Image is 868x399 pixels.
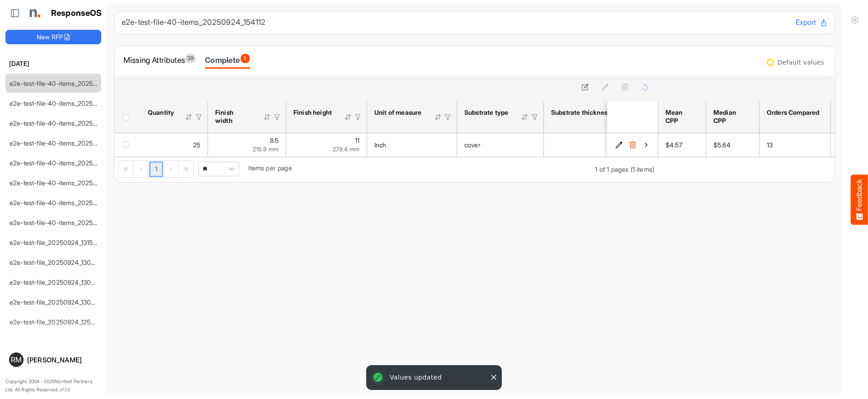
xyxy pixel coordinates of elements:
a: e2e-test-file-40-items_20250924_152927 [9,99,131,107]
a: e2e-test-file-40-items_20250924_134702 [9,119,132,127]
div: Unit of measure [374,108,422,117]
p: Copyright 2004 - 2025 Northell Partners Ltd. All Rights Reserved. v 1.1.0 [5,378,101,394]
h6: [DATE] [5,59,101,69]
td: 80 is template cell Column Header httpsnorthellcomontologiesmapping-rulesmaterialhasmaterialthick... [544,133,678,157]
div: Finish height [293,108,332,117]
a: e2e-test-file_20250924_131520 [9,239,101,246]
span: Inch [374,141,387,149]
span: 279.4 mm [333,146,359,153]
div: Go to first page [118,161,134,177]
button: Delete [628,141,637,150]
button: New RFP [5,30,101,44]
span: RM [11,356,22,363]
div: Substrate type [464,108,509,117]
span: $5.64 [713,141,731,149]
div: Substrate thickness or weight [551,108,643,117]
div: Mean CPP [665,108,696,125]
div: Pager Container [114,157,658,182]
button: View [642,141,651,150]
td: $4.57 is template cell Column Header mean-cpp [658,133,706,157]
span: 1 [241,54,250,63]
div: [PERSON_NAME] [27,357,98,363]
div: Go to next page [163,161,179,177]
td: 25 is template cell Column Header httpsnorthellcomontologiesmapping-rulesorderhasquantity [141,133,208,157]
span: 11 [355,136,359,144]
div: Median CPP [713,108,749,125]
a: e2e-test-file_20250924_125734 [9,318,102,326]
a: e2e-test-file-40-items_20250924_132534 [9,159,132,167]
a: e2e-test-file_20250924_130652 [9,298,102,306]
td: cover is template cell Column Header httpsnorthellcomontologiesmapping-rulesmaterialhassubstratem... [457,133,544,157]
a: e2e-test-file-40-items_20250924_132033 [9,199,132,207]
div: Quantity [148,108,173,117]
span: 25 [193,141,200,149]
a: e2e-test-file-40-items_20250924_131750 [9,219,130,226]
button: Edit [614,141,623,150]
div: Filter Icon [354,113,362,121]
div: Complete [205,54,250,66]
button: Feedback [851,174,868,225]
div: Filter Icon [531,113,539,121]
span: Pagerdropdown [198,162,239,176]
a: e2e-test-file-40-items_20250924_132227 [9,179,131,187]
th: Header checkbox [114,101,141,133]
div: Orders Compared [767,108,821,117]
td: bb2d5c32-f4d8-4d84-b4ab-dc0ac88392b6 is template cell Column Header [607,133,660,157]
a: e2e-test-file-40-items_20250924_154112 [9,80,129,87]
h6: e2e-test-file-40-items_20250924_154112 [122,19,788,26]
span: (1 items) [631,165,654,173]
button: Close [489,373,498,382]
span: $4.57 [665,141,682,149]
button: Export [796,17,828,28]
h1: ResponseOS [51,9,102,18]
span: 13 [767,141,773,149]
td: 13 is template cell Column Header orders-compared [759,133,831,157]
td: Inch is template cell Column Header httpsnorthellcomontologiesmapping-rulesmeasurementhasunitofme... [367,133,457,157]
td: $5.64 is template cell Column Header median-cpp [706,133,759,157]
a: e2e-test-file_20250924_130824 [9,278,103,286]
div: Default values [778,59,824,66]
td: checkbox [114,133,141,157]
img: Northell [25,4,43,22]
div: Filter Icon [195,113,203,121]
a: e2e-test-file-40-items_20250924_133443 [9,139,132,147]
span: 1 of 1 pages [595,165,628,173]
span: 39 [185,54,196,63]
span: 8.5 [270,136,278,144]
div: Go to previous page [134,161,149,177]
div: Go to last page [179,161,193,177]
td: 11 is template cell Column Header httpsnorthellcomontologiesmapping-rulesmeasurementhasfinishsize... [286,133,367,157]
div: Missing Attributes [123,54,196,66]
span: 215.9 mm [253,146,278,153]
div: Finish width [215,108,251,125]
span: Items per page [248,164,292,172]
a: Page 1 of 1 Pages [149,161,163,178]
span: cover [464,141,481,149]
div: Filter Icon [273,113,281,121]
a: e2e-test-file_20250924_130935 [9,258,102,266]
div: Filter Icon [444,113,452,121]
td: 8.5 is template cell Column Header httpsnorthellcomontologiesmapping-rulesmeasurementhasfinishsiz... [208,133,286,157]
div: Values updated [368,367,500,388]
